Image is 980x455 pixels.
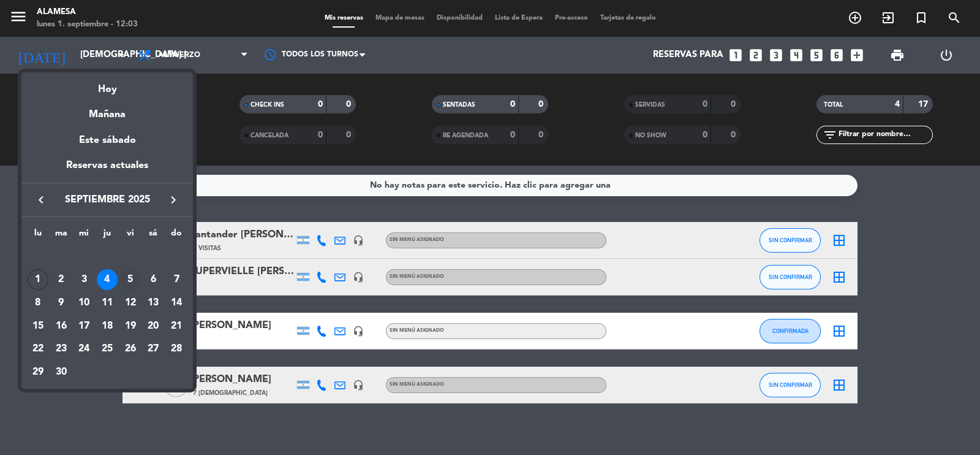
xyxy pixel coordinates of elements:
[50,226,73,245] th: martes
[50,268,73,291] td: 2 de septiembre de 2025
[142,315,165,338] td: 20 de septiembre de 2025
[52,192,162,208] span: septiembre 2025
[51,362,72,383] div: 30
[26,361,50,384] td: 29 de septiembre de 2025
[26,226,50,245] th: lunes
[165,315,188,338] td: 21 de septiembre de 2025
[72,337,96,361] td: 24 de septiembre de 2025
[142,268,165,291] td: 6 de septiembre de 2025
[97,316,118,337] div: 18
[21,123,193,158] div: Este sábado
[119,291,142,315] td: 12 de septiembre de 2025
[73,316,94,337] div: 17
[73,338,94,359] div: 24
[21,158,193,183] div: Reservas actuales
[96,337,119,361] td: 25 de septiembre de 2025
[34,193,48,207] i: keyboard_arrow_left
[73,269,94,290] div: 3
[120,338,141,359] div: 26
[50,315,73,338] td: 16 de septiembre de 2025
[26,245,188,269] td: SEP.
[142,291,165,315] td: 13 de septiembre de 2025
[119,337,142,361] td: 26 de septiembre de 2025
[51,338,72,359] div: 23
[72,226,96,245] th: miércoles
[166,269,187,290] div: 7
[26,337,50,361] td: 22 de septiembre de 2025
[28,269,48,290] div: 1
[28,338,48,359] div: 22
[50,291,73,315] td: 9 de septiembre de 2025
[21,97,193,123] div: Mañana
[51,269,72,290] div: 2
[96,226,119,245] th: jueves
[26,268,50,291] td: 1 de septiembre de 2025
[21,72,193,97] div: Hoy
[26,315,50,338] td: 15 de septiembre de 2025
[96,291,119,315] td: 11 de septiembre de 2025
[119,315,142,338] td: 19 de septiembre de 2025
[165,226,188,245] th: domingo
[165,268,188,291] td: 7 de septiembre de 2025
[72,268,96,291] td: 3 de septiembre de 2025
[28,362,48,383] div: 29
[96,315,119,338] td: 18 de septiembre de 2025
[120,292,141,313] div: 12
[28,316,48,337] div: 15
[143,316,164,337] div: 20
[97,292,118,313] div: 11
[120,316,141,337] div: 19
[142,226,165,245] th: sábado
[165,337,188,361] td: 28 de septiembre de 2025
[143,269,164,290] div: 6
[143,292,164,313] div: 13
[119,268,142,291] td: 5 de septiembre de 2025
[166,316,187,337] div: 21
[50,361,73,384] td: 30 de septiembre de 2025
[142,337,165,361] td: 27 de septiembre de 2025
[166,292,187,313] div: 14
[26,291,50,315] td: 8 de septiembre de 2025
[51,292,72,313] div: 9
[72,291,96,315] td: 10 de septiembre de 2025
[73,292,94,313] div: 10
[50,337,73,361] td: 23 de septiembre de 2025
[166,338,187,359] div: 28
[119,226,142,245] th: viernes
[143,338,164,359] div: 27
[96,268,119,291] td: 4 de septiembre de 2025
[120,269,141,290] div: 5
[162,192,184,208] button: keyboard_arrow_right
[97,269,118,290] div: 4
[30,192,52,208] button: keyboard_arrow_left
[97,338,118,359] div: 25
[51,316,72,337] div: 16
[28,292,48,313] div: 8
[166,193,181,207] i: keyboard_arrow_right
[165,291,188,315] td: 14 de septiembre de 2025
[72,315,96,338] td: 17 de septiembre de 2025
